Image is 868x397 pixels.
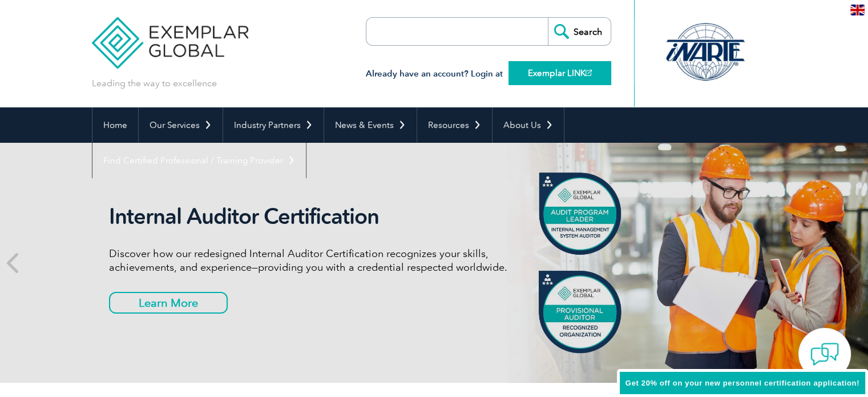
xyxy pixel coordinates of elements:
a: About Us [492,107,564,143]
a: Industry Partners [223,107,324,143]
a: Our Services [139,107,223,143]
span: Get 20% off on your new personnel certification application! [625,379,859,387]
img: contact-chat.png [810,340,839,368]
img: open_square.png [586,70,592,76]
p: Discover how our redesigned Internal Auditor Certification recognizes your skills, achievements, ... [109,247,537,274]
h2: Internal Auditor Certification [109,203,537,230]
input: Search [548,18,611,45]
a: Resources [417,107,492,143]
a: Home [92,107,138,143]
p: Leading the way to excellence [92,77,217,90]
a: Learn More [109,292,228,314]
a: Exemplar LINK [508,61,611,85]
img: en [850,5,865,15]
a: Find Certified Professional / Training Provider [92,143,306,178]
a: News & Events [324,107,417,143]
h3: Already have an account? Login at [366,67,611,81]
